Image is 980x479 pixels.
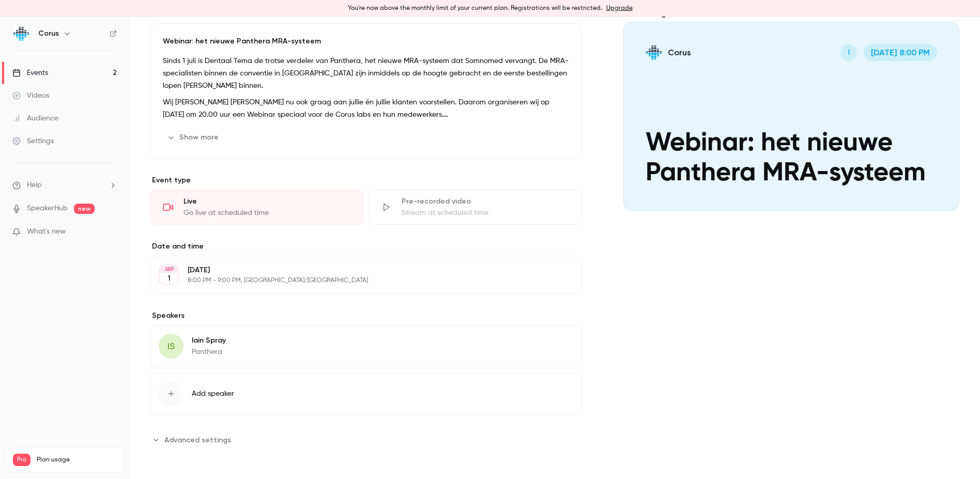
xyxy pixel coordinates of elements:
button: Show more [163,129,225,146]
span: IS [167,339,175,353]
p: 8:00 PM - 9:00 PM, [GEOGRAPHIC_DATA]/[GEOGRAPHIC_DATA] [188,276,527,285]
p: Sinds 1 juli is Dentaal Tema de trotse verdeler van Panthera, het nieuwe MRA-systeem dat Somnomed... [163,55,569,92]
div: Audience [12,113,58,123]
li: help-dropdown-opener [12,180,117,191]
div: Settings [12,136,54,146]
button: Add speaker [150,373,582,415]
label: Date and time [150,241,582,252]
div: Videos [12,90,49,101]
a: Upgrade [606,4,633,12]
p: Panthera [192,347,226,357]
section: Advanced settings [150,431,582,448]
span: What's new [27,226,66,237]
div: Pre-recorded videoStream at scheduled time [368,190,582,225]
span: Pro [13,454,30,466]
p: [DATE] [188,265,527,275]
section: Cover image [623,9,959,211]
span: Advanced settings [164,435,231,445]
span: new [74,204,95,214]
div: Live [183,196,351,207]
div: Events [12,68,48,78]
button: Advanced settings [150,431,237,448]
img: Corus [13,25,29,42]
div: ISIain SprayPanthera [150,325,582,368]
div: LiveGo live at scheduled time [150,190,364,225]
div: SEP [160,266,178,273]
a: SpeakerHub [27,203,68,214]
div: Pre-recorded video [402,196,569,207]
p: 1 [167,273,171,284]
p: Webinar: het nieuwe Panthera MRA-systeem [163,36,569,47]
label: Speakers [150,311,582,321]
span: Plan usage [37,456,116,464]
span: Add speaker [192,389,234,399]
p: Event type [150,175,582,186]
p: Iain Spray [192,335,226,346]
h6: Corus [38,28,59,39]
span: Help [27,180,42,191]
div: Go live at scheduled time [183,208,351,218]
p: Wij [PERSON_NAME] [PERSON_NAME] nu ook graag aan jullie én jullie klanten voorstellen. Daarom org... [163,96,569,121]
div: Stream at scheduled time [402,208,569,218]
